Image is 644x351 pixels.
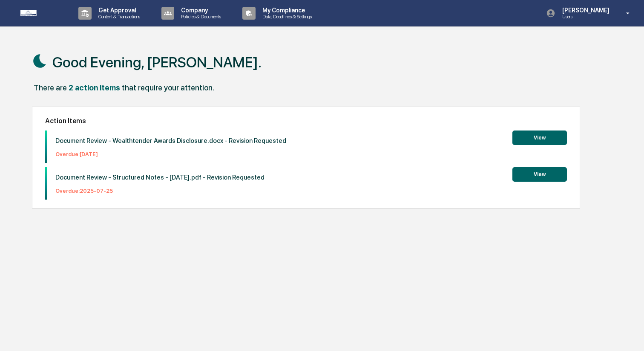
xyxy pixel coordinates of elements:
[92,7,144,14] p: Get Approval
[555,14,614,20] p: Users
[122,83,214,92] div: that require your attention.
[512,170,567,178] a: View
[55,174,264,181] p: Document Review - Structured Notes - [DATE].pdf - Revision Requested
[34,83,67,92] div: There are
[69,83,120,92] div: 2 action items
[256,14,316,20] p: Data, Deadlines & Settings
[512,133,567,141] a: View
[20,10,61,16] img: logo
[256,7,316,14] p: My Compliance
[512,167,567,182] button: View
[55,151,286,157] p: Overdue: [DATE]
[55,137,286,145] p: Document Review - Wealthtender Awards Disclosure.docx - Revision Requested
[555,7,614,14] p: [PERSON_NAME]
[174,7,225,14] p: Company
[174,14,225,20] p: Policies & Documents
[92,14,144,20] p: Content & Transactions
[55,188,264,194] p: Overdue: 2025-07-25
[52,54,262,71] h1: Good Evening, [PERSON_NAME].
[45,117,567,125] h2: Action Items
[512,131,567,145] button: View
